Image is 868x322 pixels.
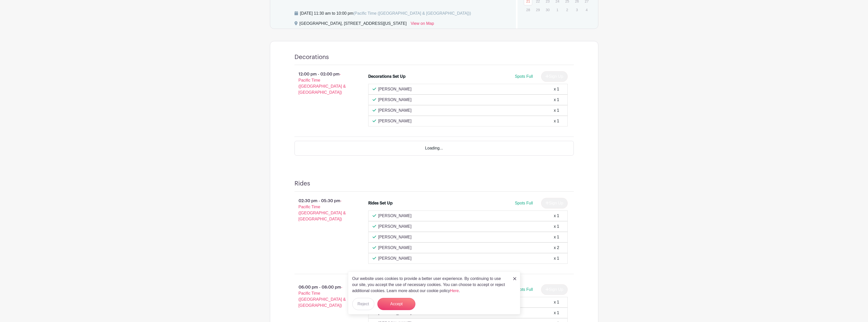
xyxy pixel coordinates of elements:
[554,107,559,113] div: x 1
[368,200,393,206] div: Rides Set Up
[286,69,360,98] p: 12:00 pm - 02:00 pm
[515,74,533,79] span: Spots Full
[553,6,562,14] p: 1
[515,287,533,292] span: Spots Full
[573,6,581,14] p: 3
[378,118,412,124] p: [PERSON_NAME]
[286,196,360,224] p: 02:30 pm - 05:30 pm
[524,6,532,14] p: 28
[378,255,412,261] p: [PERSON_NAME]
[411,21,434,29] a: View on Map
[378,245,412,251] p: [PERSON_NAME]
[554,245,559,251] div: x 2
[515,201,533,205] span: Spots Full
[554,234,559,240] div: x 1
[377,298,415,310] button: Accept
[300,21,407,29] div: [GEOGRAPHIC_DATA], [STREET_ADDRESS][US_STATE]
[286,282,360,311] p: 06:00 pm - 08:00 pm
[300,10,471,16] div: [DATE] 11:30 am to 10:00 pm
[378,97,412,103] p: [PERSON_NAME]
[378,86,412,92] p: [PERSON_NAME]
[554,97,559,103] div: x 1
[352,298,374,310] button: Reject
[378,223,412,230] p: [PERSON_NAME]
[554,213,559,219] div: x 1
[294,180,310,187] h4: Rides
[378,107,412,113] p: [PERSON_NAME]
[378,213,412,219] p: [PERSON_NAME]
[554,255,559,261] div: x 1
[554,223,559,230] div: x 1
[543,6,552,14] p: 30
[554,86,559,92] div: x 1
[554,299,559,305] div: x 1
[563,6,571,14] p: 2
[554,118,559,124] div: x 1
[378,234,412,240] p: [PERSON_NAME]
[450,289,459,293] a: Here
[582,6,591,14] p: 4
[368,73,405,80] div: Decorations Set Up
[353,11,471,15] span: (Pacific Time ([GEOGRAPHIC_DATA] & [GEOGRAPHIC_DATA]))
[352,276,508,294] p: Our website uses cookies to provide a better user experience. By continuing to use our site, you ...
[513,277,516,280] img: close_button-5f87c8562297e5c2d7936805f587ecaba9071eb48480494691a3f1689db116b3.svg
[294,53,329,61] h4: Decorations
[294,141,574,156] div: Loading...
[534,6,542,14] p: 29
[554,310,559,316] div: x 1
